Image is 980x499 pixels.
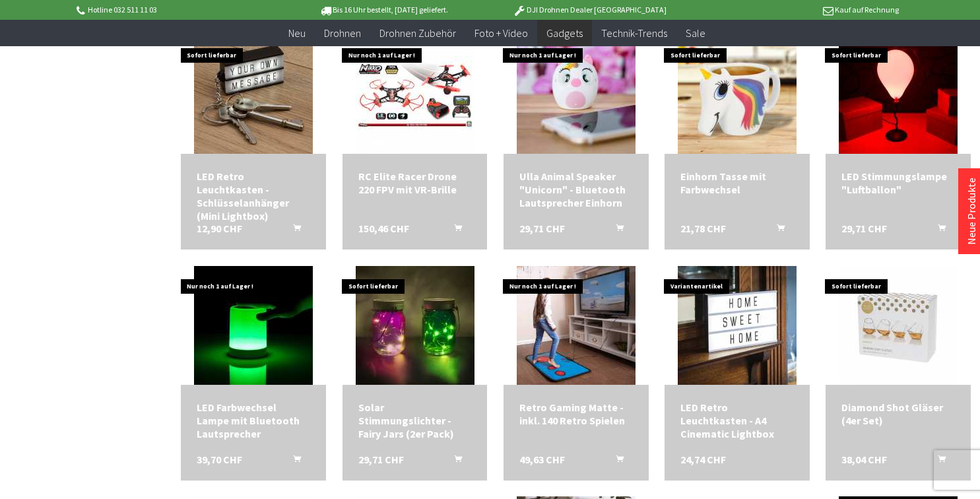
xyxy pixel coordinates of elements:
span: 29,71 CHF [841,222,887,235]
button: In den Warenkorb [922,453,954,470]
img: Ulla Animal Speaker "Unicorn" - Bluetooth Lautsprecher Einhorn [517,35,636,154]
button: In den Warenkorb [761,222,793,239]
a: Technik-Trends [592,20,676,47]
a: LED Stimmungslampe "Luftballon" 29,71 CHF In den Warenkorb [841,170,955,196]
span: 29,71 CHF [519,222,565,235]
span: Neu [288,26,306,40]
span: 24,74 CHF [680,453,726,466]
div: LED Retro Leuchtkasten - A4 Cinematic Lightbox [680,401,794,440]
span: 150,46 CHF [358,222,409,235]
div: Ulla Animal Speaker "Unicorn" - Bluetooth Lautsprecher Einhorn [519,170,633,209]
div: RC Elite Racer Drone 220 FPV mit VR-Brille [358,170,472,196]
span: 38,04 CHF [841,453,887,466]
a: Gadgets [537,20,592,47]
img: Retro Gaming Matte - inkl. 140 Retro Spielen [517,266,636,385]
a: LED Farbwechsel Lampe mit Bluetooth Lautsprecher 39,70 CHF In den Warenkorb [197,401,310,440]
div: LED Retro Leuchtkasten - Schlüsselanhänger (Mini Lightbox) [197,170,310,222]
div: LED Farbwechsel Lampe mit Bluetooth Lautsprecher [197,401,310,440]
span: Gadgets [546,26,583,40]
div: Einhorn Tasse mit Farbwechsel [680,170,794,196]
button: In den Warenkorb [438,453,470,470]
button: In den Warenkorb [277,222,309,239]
span: 12,90 CHF [197,222,242,235]
p: Hotline 032 511 11 03 [75,2,280,18]
a: Retro Gaming Matte - inkl. 140 Retro Spielen 49,63 CHF In den Warenkorb [519,401,633,427]
img: LED Stimmungslampe "Luftballon" [839,35,958,154]
a: Diamond Shot Gläser (4er Set) 38,04 CHF In den Warenkorb [841,401,955,427]
div: LED Stimmungslampe "Luftballon" [841,170,955,196]
button: In den Warenkorb [438,222,470,239]
span: Sale [686,26,705,40]
a: Solar Stimmungslichter - Fairy Jars (2er Pack) 29,71 CHF In den Warenkorb [358,401,472,440]
a: Sale [676,20,715,47]
a: Drohnen [315,20,370,47]
div: Diamond Shot Gläser (4er Set) [841,401,955,427]
span: 21,78 CHF [680,222,726,235]
a: Einhorn Tasse mit Farbwechsel 21,78 CHF In den Warenkorb [680,170,794,196]
div: Solar Stimmungslichter - Fairy Jars (2er Pack) [358,401,472,440]
a: LED Retro Leuchtkasten - A4 Cinematic Lightbox 24,74 CHF [680,401,794,440]
img: Solar Stimmungslichter - Fairy Jars (2er Pack) [356,266,474,385]
a: RC Elite Racer Drone 220 FPV mit VR-Brille 150,46 CHF In den Warenkorb [358,170,472,196]
a: Drohnen Zubehör [370,20,465,47]
p: Bis 16 Uhr bestellt, [DATE] geliefert. [280,2,486,18]
img: Einhorn Tasse mit Farbwechsel [678,35,797,154]
div: Retro Gaming Matte - inkl. 140 Retro Spielen [519,401,633,427]
button: In den Warenkorb [922,222,954,239]
span: 39,70 CHF [197,453,242,466]
span: Drohnen Zubehör [379,26,456,40]
span: 29,71 CHF [358,453,404,466]
button: In den Warenkorb [277,453,309,470]
button: In den Warenkorb [600,222,632,239]
img: Diamond Shot Gläser (4er Set) [839,266,958,385]
a: Neue Produkte [965,178,978,245]
p: Kauf auf Rechnung [693,2,899,18]
span: Foto + Video [474,26,528,40]
img: RC Elite Racer Drone 220 FPV mit VR-Brille [356,35,474,154]
img: LED Retro Leuchtkasten - Schlüsselanhänger (Mini Lightbox) [194,35,313,154]
img: LED Retro Leuchtkasten - A4 Cinematic Lightbox [678,266,797,385]
span: Drohnen [324,26,361,40]
button: In den Warenkorb [600,453,632,470]
img: LED Farbwechsel Lampe mit Bluetooth Lautsprecher [194,266,313,385]
span: Technik-Trends [601,26,667,40]
a: Neu [279,20,315,47]
a: Ulla Animal Speaker "Unicorn" - Bluetooth Lautsprecher Einhorn 29,71 CHF In den Warenkorb [519,170,633,209]
span: 49,63 CHF [519,453,565,466]
a: Foto + Video [465,20,537,47]
p: DJI Drohnen Dealer [GEOGRAPHIC_DATA] [486,2,692,18]
a: LED Retro Leuchtkasten - Schlüsselanhänger (Mini Lightbox) 12,90 CHF In den Warenkorb [197,170,310,222]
